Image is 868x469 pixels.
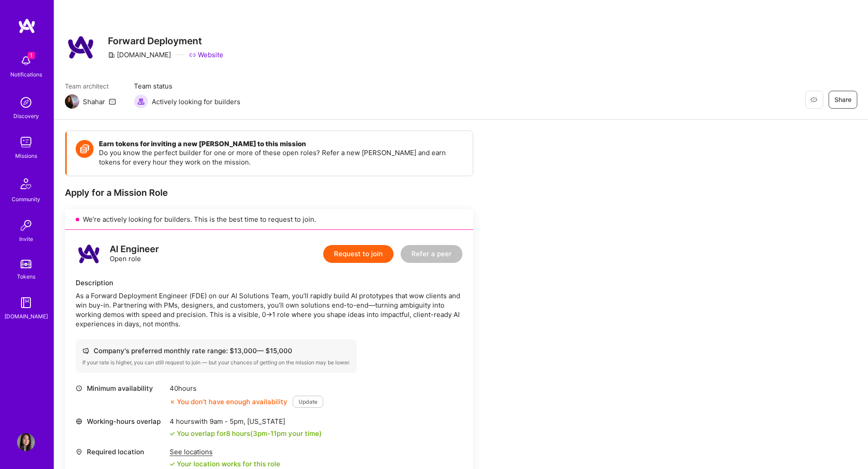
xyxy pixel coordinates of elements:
img: guide book [17,294,35,312]
i: icon Check [170,431,175,436]
span: Team status [134,81,240,91]
div: Discovery [13,111,39,121]
div: Apply for a Mission Role [65,187,473,199]
div: 4 hours with [US_STATE] [170,417,322,426]
div: Your location works for this role [170,459,280,469]
button: Update [293,396,323,408]
p: Do you know the perfect builder for one or more of these open roles? Refer a new [PERSON_NAME] an... [99,148,464,167]
div: As a Forward Deployment Engineer (FDE) on our AI Solutions Team, you’ll rapidly build AI prototyp... [76,291,462,329]
img: tokens [21,260,31,268]
i: icon Cash [82,347,89,354]
div: Community [12,194,40,204]
i: icon Location [76,448,82,455]
img: discovery [17,93,35,111]
div: If your rate is higher, you can still request to join — but your chances of getting on the missio... [82,359,350,366]
div: Invite [19,234,33,244]
div: Tokens [17,272,35,281]
a: User Avatar [15,433,37,451]
i: icon Mail [109,98,116,105]
img: bell [17,52,35,70]
i: icon CloseOrange [170,399,175,405]
img: logo [76,241,103,267]
i: icon Clock [76,385,82,392]
button: Request to join [323,245,393,263]
img: teamwork [17,133,35,151]
span: 9am - 5pm , [208,417,247,426]
div: Open role [110,245,159,263]
img: User Avatar [17,433,35,451]
div: Working-hours overlap [76,417,165,426]
button: Refer a peer [401,245,462,263]
div: Shahar [83,97,105,106]
img: Team Architect [65,94,79,109]
span: 1 [28,52,35,59]
span: 3pm - 11pm [253,429,286,438]
div: You don’t have enough availability [170,397,287,406]
span: Actively looking for builders [152,97,240,106]
div: You overlap for 8 hours ( your time) [177,429,322,438]
button: Share [829,91,857,109]
h4: Earn tokens for inviting a new [PERSON_NAME] to this mission [99,140,464,148]
img: Actively looking for builders [134,94,148,109]
img: Invite [17,216,35,234]
span: Team architect [65,81,116,91]
div: AI Engineer [110,245,159,254]
div: Minimum availability [76,384,165,393]
div: [DOMAIN_NAME] [4,312,48,321]
div: 40 hours [170,384,323,393]
div: Company's preferred monthly rate range: $ 13,000 — $ 15,000 [82,346,350,355]
div: See locations [170,447,280,456]
div: Description [76,278,462,287]
div: Missions [15,151,37,161]
i: icon World [76,418,82,425]
img: Company Logo [65,31,97,63]
i: icon Check [170,461,175,467]
div: We’re actively looking for builders. This is the best time to request to join. [65,209,473,230]
span: Share [834,95,851,104]
h3: Forward Deployment [108,35,223,46]
div: [DOMAIN_NAME] [108,50,171,59]
img: logo [18,18,36,34]
img: Community [15,173,37,194]
img: Token icon [76,140,94,158]
a: Website [189,50,223,59]
i: icon CompanyGray [108,51,115,59]
div: Required location [76,447,165,456]
div: Notifications [10,70,42,79]
i: icon EyeClosed [810,96,817,103]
